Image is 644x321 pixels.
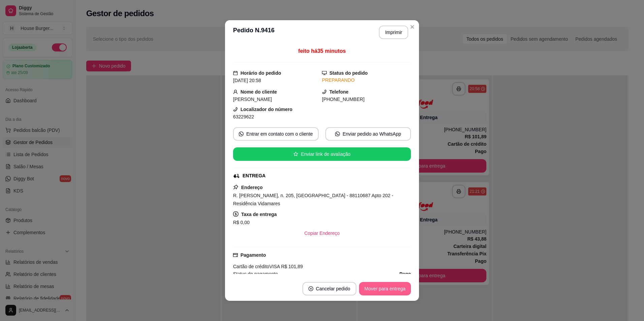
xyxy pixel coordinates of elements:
[233,97,272,102] span: [PERSON_NAME]
[241,212,277,217] strong: Taxa de entrega
[233,184,238,190] span: pushpin
[322,97,364,102] span: [PHONE_NUMBER]
[322,77,411,84] div: PREPARANDO
[325,127,411,141] button: whats-appEnviar pedido ao WhatsApp
[302,282,356,295] button: close-circleCancelar pedido
[240,89,277,95] strong: Nome do cliente
[233,114,254,119] span: 63229622
[399,271,411,277] strong: Pago
[233,147,411,161] button: starEnviar link de avaliação
[233,211,238,217] span: dollar
[299,226,345,240] button: Copiar Endereço
[243,172,265,179] div: ENTREGA
[335,132,340,136] span: whats-app
[240,107,292,112] strong: Localizador do número
[233,193,393,206] span: R. [PERSON_NAME], n. 205, [GEOGRAPHIC_DATA] - 88110687 Apto 202 - Residência Vidamares
[322,90,327,94] span: phone
[298,48,346,54] span: feito há 35 minutos
[359,282,411,295] button: Mover para entrega
[239,132,244,136] span: whats-app
[233,26,275,39] h3: Pedido N. 9416
[322,71,327,75] span: desktop
[233,78,261,83] span: [DATE] 20:58
[293,152,298,156] span: star
[240,252,266,258] strong: Pagamento
[233,127,319,141] button: whats-appEntrar em contato com o cliente
[407,22,418,32] button: Close
[233,107,238,112] span: phone
[240,70,281,76] strong: Horário do pedido
[233,90,238,94] span: user
[233,270,278,278] span: Status do pagamento
[280,264,303,269] span: R$ 101,89
[233,264,280,269] span: Cartão de crédito VISA
[233,253,238,257] span: credit-card
[233,71,238,75] span: calendar
[379,26,408,39] button: Imprimir
[241,185,263,190] strong: Endereço
[309,286,313,291] span: close-circle
[329,89,349,95] strong: Telefone
[329,70,368,76] strong: Status do pedido
[233,220,250,225] span: R$ 0,00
